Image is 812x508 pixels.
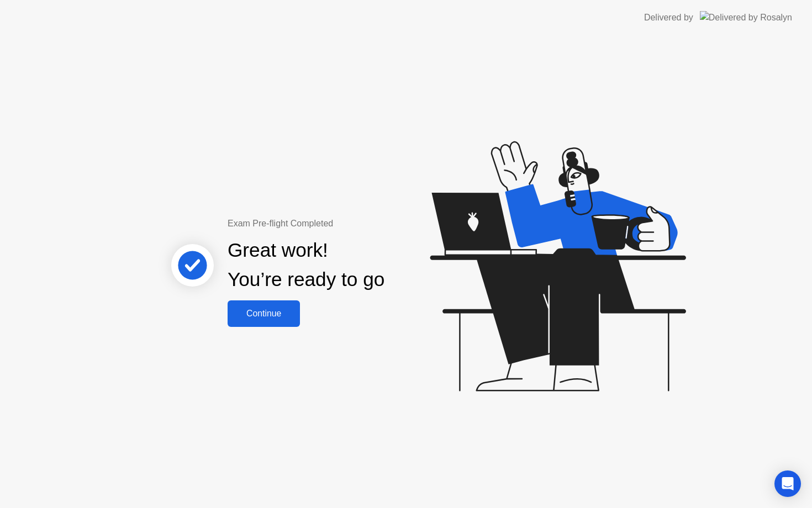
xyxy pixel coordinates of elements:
[700,11,792,24] img: Delivered by Rosalyn
[228,217,456,230] div: Exam Pre-flight Completed
[228,300,300,327] button: Continue
[231,309,297,319] div: Continue
[774,470,801,497] div: Open Intercom Messenger
[644,11,693,24] div: Delivered by
[228,236,384,294] div: Great work! You’re ready to go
